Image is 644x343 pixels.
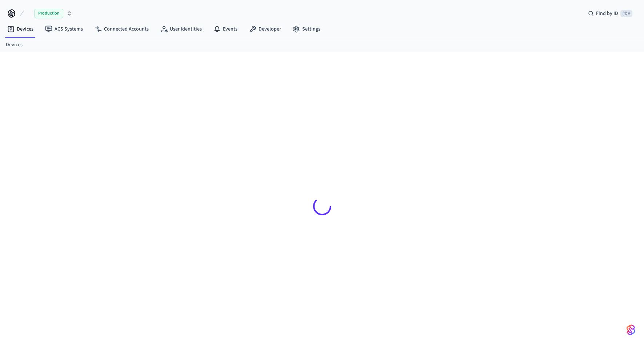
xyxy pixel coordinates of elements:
span: Find by ID [596,10,618,17]
a: Devices [1,23,39,36]
a: Events [208,23,243,36]
a: Devices [6,41,23,49]
a: ACS Systems [39,23,89,36]
a: Settings [287,23,326,36]
a: User Identities [155,23,208,36]
a: Connected Accounts [89,23,155,36]
a: Developer [243,23,287,36]
img: SeamLogoGradient.69752ec5.svg [627,324,635,336]
span: ⌘ K [620,10,632,17]
span: Production [34,9,63,18]
div: Find by ID⌘ K [582,7,638,20]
